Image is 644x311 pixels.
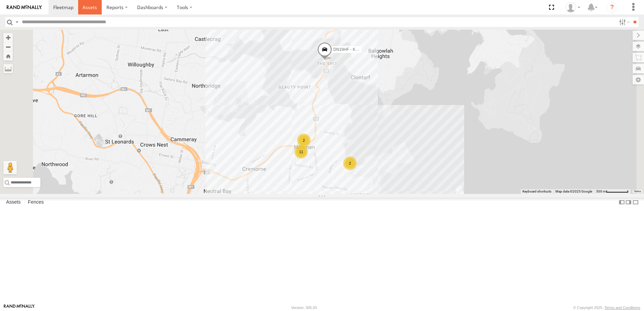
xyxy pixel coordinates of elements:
img: rand-logo.svg [7,5,42,10]
label: Map Settings [633,75,644,84]
i: ? [607,2,617,13]
button: Zoom out [3,42,13,51]
button: Zoom Home [3,51,13,61]
span: 500 m [596,189,606,193]
div: © Copyright 2025 - [573,306,640,310]
div: 2 [343,157,357,170]
button: Drag Pegman onto the map to open Street View [3,161,17,174]
label: Dock Summary Table to the Right [625,198,632,207]
label: Assets [3,198,24,207]
label: Fences [25,198,47,207]
div: 11 [294,145,308,159]
label: Hide Summary Table [632,198,639,207]
label: Search Filter Options [616,17,631,27]
a: Terms and Conditions [605,306,640,310]
button: Map Scale: 500 m per 63 pixels [594,189,631,194]
button: Zoom in [3,33,13,42]
div: Finn Arendt [563,2,583,12]
span: DN19HF - Kona [333,47,362,52]
button: Keyboard shortcuts [522,189,551,194]
label: Search Query [14,17,20,27]
div: 2 [297,134,311,147]
a: Terms [634,190,641,193]
label: Dock Summary Table to the Left [618,198,625,207]
label: Measure [3,64,13,73]
span: Map data ©2025 Google [555,189,592,193]
a: Visit our Website [4,304,35,311]
div: Version: 305.03 [291,306,317,310]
